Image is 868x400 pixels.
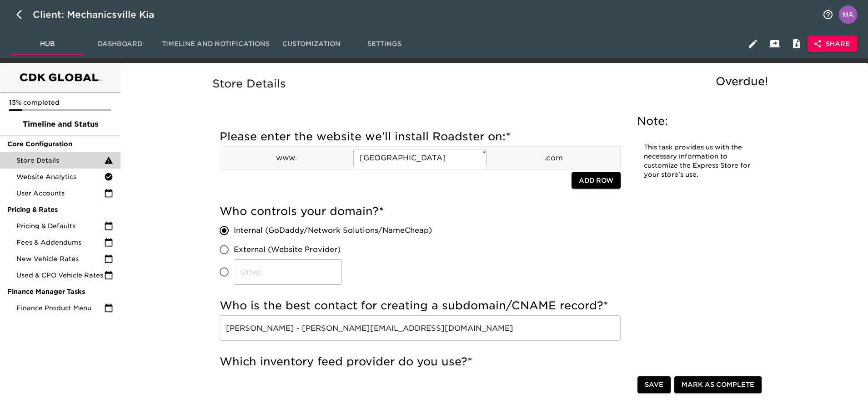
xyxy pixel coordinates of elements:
span: Settings [353,38,415,50]
h5: Note: [637,114,760,128]
span: Pricing & Defaults [16,221,104,231]
span: Save [645,379,663,390]
span: External (Website Provider) [234,244,341,255]
h5: Please enter the website we'll install Roadster on: [220,129,621,144]
p: www. [220,153,353,164]
span: Add Row [579,175,613,186]
span: Website Analytics [16,172,104,181]
span: Overdue! [716,75,768,88]
button: notifications [817,4,839,26]
button: Edit Hub [742,33,764,55]
h5: Who is the best contact for creating a subdomain/CNAME record? [220,298,621,313]
span: Store Details [16,156,104,165]
div: Client: Mechanicsville Kia [33,7,167,22]
span: Finance Product Menu [16,303,104,313]
p: .com [487,153,620,164]
input: Other [234,259,342,285]
button: Share [808,36,857,52]
span: Mark as Complete [682,379,754,390]
span: Finance Manager Tasks [7,287,113,296]
button: Save [637,376,671,393]
button: Add Row [572,172,621,189]
span: Fees & Addendums [16,238,104,247]
h5: Who controls your domain? [220,204,621,219]
span: Customization [281,38,342,50]
span: Internal (GoDaddy/Network Solutions/NameCheap) [234,225,432,236]
span: Core Configuration [7,139,113,149]
button: Client View [764,33,786,55]
button: Internal Notes and Comments [786,33,808,55]
button: Mark as Complete [674,376,762,393]
span: Hub [16,38,78,50]
img: Profile [839,5,857,24]
h5: Store Details [212,77,773,91]
span: Used & CPO Vehicle Rates [16,271,104,280]
span: User Accounts [16,189,104,198]
span: Share [815,38,850,50]
span: Dashboard [89,38,151,50]
span: Timeline and Status [7,119,113,130]
p: 13% completed [9,98,111,107]
span: New Vehicle Rates [16,254,104,263]
span: Pricing & Rates [7,205,113,214]
p: This task provides us with the necessary information to customize the Express Store for your stor... [644,143,753,179]
h5: Which inventory feed provider do you use? [220,354,621,369]
span: Timeline and Notifications [162,38,270,50]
